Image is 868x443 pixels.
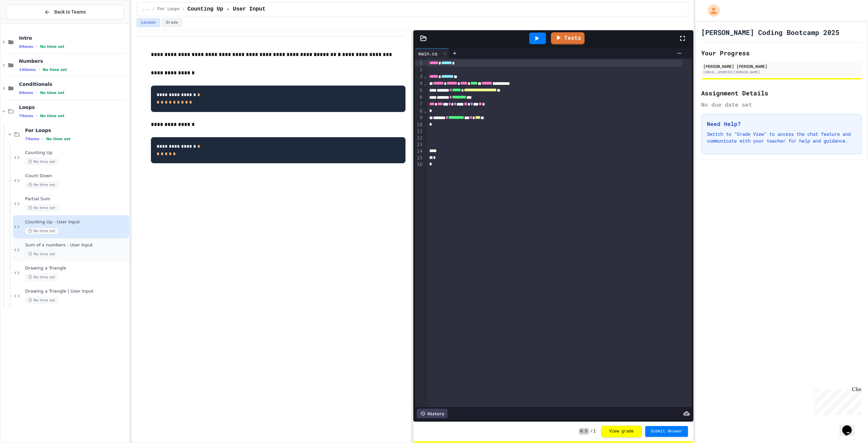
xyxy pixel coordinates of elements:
span: No time set [40,91,64,95]
div: 11 [415,128,423,135]
span: • [36,113,37,118]
div: 4 [415,80,423,87]
span: / [182,6,184,12]
div: History [417,409,448,418]
div: [PERSON_NAME] [PERSON_NAME] [703,63,860,69]
div: My Account [701,3,722,18]
span: 14 items [19,68,36,72]
span: Count Down [25,173,128,179]
span: Numbers [19,58,128,64]
span: / [590,429,593,434]
span: Back to Teams [54,8,86,16]
span: No time set [25,274,58,280]
span: No time set [25,297,58,303]
div: 7 [415,101,423,108]
div: 8 [415,108,423,115]
span: No time set [46,137,71,141]
span: No time set [25,251,58,257]
div: main.cs [415,50,441,57]
span: ... [142,6,150,12]
span: Submit Answer [651,429,683,434]
span: Fold line [423,81,427,86]
span: Counting Up - User Input [25,219,128,225]
span: 7 items [19,114,33,118]
div: 12 [415,135,423,142]
span: Fold line [423,74,427,79]
div: 6 [415,94,423,101]
span: No time set [25,205,58,211]
h3: Need Help? [707,120,856,128]
span: Drawing a Triangle [25,265,128,271]
span: No time set [25,182,58,188]
span: For Loops [25,127,128,133]
span: 1 [593,429,596,434]
div: 3 [415,73,423,80]
div: 5 [415,87,423,94]
p: Switch to "Grade View" to access the chat feature and communicate with your teacher for help and ... [707,131,856,144]
span: No time set [40,44,64,49]
span: Partial Sum [25,196,128,202]
span: Conditionals [19,81,128,87]
a: Tests [551,32,585,44]
div: main.cs [415,48,449,58]
span: • [36,44,37,49]
h2: Your Progress [701,48,862,58]
span: • [42,136,43,142]
h1: [PERSON_NAME] Coding Bootcamp 2025 [701,27,840,37]
span: Loops [19,104,128,110]
span: Counting Up [25,150,128,156]
span: 0.5 [579,428,589,435]
span: For Loops [158,6,180,12]
button: View grade [601,426,642,437]
div: 10 [415,122,423,128]
span: Counting Up - User Input [188,5,265,13]
iframe: chat widget [840,416,861,436]
span: 9 items [19,91,33,95]
div: [EMAIL_ADDRESS][DOMAIN_NAME] [703,70,860,75]
span: Sum of x numbers - User Input [25,242,128,248]
span: Intro [19,35,128,41]
div: 2 [415,67,423,73]
span: • [36,90,37,95]
button: Submit Answer [645,426,688,437]
div: 14 [415,148,423,155]
span: Drawing a Triangle | User Input [25,289,128,294]
button: Grade [161,18,182,27]
button: Lesson [137,18,160,27]
h2: Assignment Details [701,88,862,98]
span: Fold line [423,108,427,114]
div: 1 [415,60,423,67]
span: No time set [43,68,67,72]
span: No time set [25,228,58,234]
iframe: chat widget [812,386,861,415]
div: 15 [415,155,423,162]
div: 9 [415,114,423,121]
span: No time set [25,159,58,165]
div: No due date set [701,100,862,109]
span: • [39,67,40,72]
span: 7 items [25,137,39,141]
span: No time set [40,114,64,118]
button: Back to Teams [6,5,124,19]
span: / [152,6,155,12]
div: 16 [415,161,423,168]
span: 9 items [19,44,33,49]
div: 13 [415,141,423,148]
div: Chat with us now!Close [3,3,47,43]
